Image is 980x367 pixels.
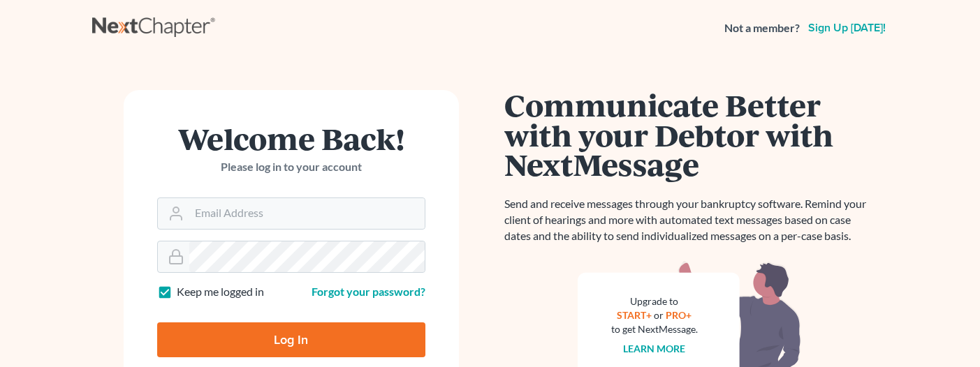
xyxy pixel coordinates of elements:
[617,309,652,321] a: START+
[504,196,875,244] p: Send and receive messages through your bankruptcy software. Remind your client of hearings and mo...
[611,294,698,308] div: Upgrade to
[654,309,664,321] span: or
[157,123,425,153] h1: Welcome Back!
[189,198,425,229] input: Email Address
[724,20,800,36] strong: Not a member?
[666,309,692,321] a: PRO+
[157,159,425,175] p: Please log in to your account
[312,285,425,298] a: Forgot your password?
[177,284,264,300] label: Keep me logged in
[805,22,888,33] a: Sign up [DATE]!
[611,322,698,336] div: to get NextMessage.
[623,343,685,354] a: Learn more
[504,90,875,179] h1: Communicate Better with your Debtor with NextMessage
[157,322,425,357] input: Log In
